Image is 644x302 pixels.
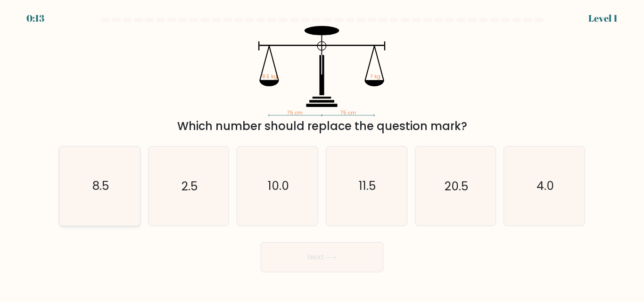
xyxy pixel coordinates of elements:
text: 4.0 [537,178,554,195]
div: Level 1 [588,11,618,25]
tspan: ? kg [371,73,380,81]
div: Which number should replace the question mark? [65,118,579,135]
tspan: 75 cm [340,109,356,116]
text: 20.5 [445,178,468,195]
tspan: 8.5 kg [262,73,277,81]
button: Next [261,242,383,272]
tspan: 75 cm [287,109,303,116]
text: 11.5 [359,178,376,195]
text: 10.0 [268,178,289,195]
text: 8.5 [92,178,108,195]
div: 0:13 [26,11,44,25]
text: 2.5 [182,178,198,195]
